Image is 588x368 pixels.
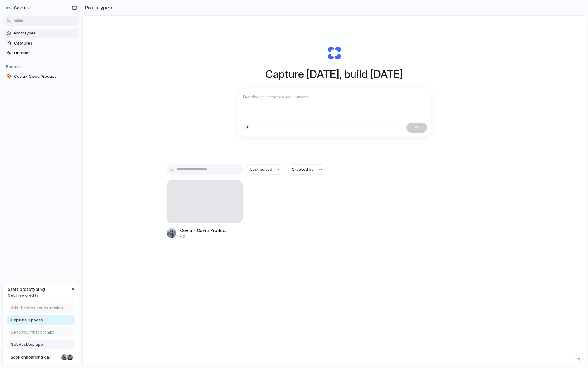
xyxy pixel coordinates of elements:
[5,73,12,80] button: 🎨
[14,73,77,80] span: Coviu - Coviu Product
[11,317,43,323] span: Capture 3 pages
[14,5,25,11] span: Coviu
[8,292,45,298] span: Get free credits
[247,164,284,175] button: Last edited
[14,50,77,56] span: Libraries
[11,354,59,360] span: Book onboarding call
[8,286,45,292] span: Start prototyping
[3,39,79,48] a: Captures
[3,72,79,81] a: 🎨Coviu - Coviu Product
[61,354,68,361] div: Nicole Kubica
[3,29,79,38] a: Prototypes
[11,341,43,348] span: Get desktop app
[250,166,272,173] span: Last edited
[14,30,77,36] span: Prototypes
[3,48,79,58] a: Libraries
[11,329,54,335] span: Send your first prompt
[6,73,11,80] div: 🎨
[6,352,75,362] a: Book onboarding call
[66,354,74,361] div: Christian Iacullo
[167,180,243,239] a: Coviu - Coviu Product4d
[265,66,403,82] h1: Capture [DATE], build [DATE]
[3,3,34,13] button: Coviu
[288,164,326,175] button: Created by
[6,64,20,69] span: Recent
[292,166,313,173] span: Created by
[6,340,75,349] a: Get desktop app
[180,234,227,239] div: 4d
[82,4,112,11] h2: Prototypes
[11,305,63,311] span: Add the browser extension
[180,227,227,234] div: Coviu - Coviu Product
[14,40,77,46] span: Captures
